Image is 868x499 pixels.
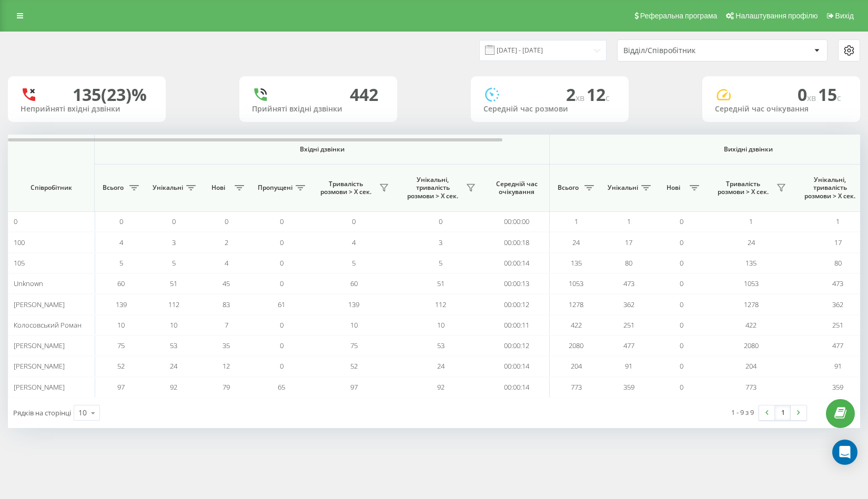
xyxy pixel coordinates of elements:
[14,258,25,268] span: 105
[252,105,385,114] div: Прийняті вхідні дзвінки
[832,300,843,309] span: 362
[117,341,125,350] span: 75
[439,238,442,247] span: 3
[832,440,857,465] div: Open Intercom Messenger
[484,335,550,356] td: 00:00:12
[680,238,683,247] span: 0
[225,238,228,247] span: 2
[735,12,817,20] span: Налаштування профілю
[278,300,285,309] span: 61
[744,341,759,350] span: 2080
[483,105,616,114] div: Середній час розмови
[731,407,754,417] div: 1 - 9 з 9
[605,92,610,104] span: c
[170,279,177,288] span: 51
[170,382,177,392] span: 92
[352,258,356,268] span: 5
[350,382,358,392] span: 97
[280,341,284,350] span: 0
[225,320,228,330] span: 7
[569,341,583,350] span: 2080
[122,145,522,154] span: Вхідні дзвінки
[350,279,358,288] span: 60
[571,382,582,392] span: 773
[566,83,587,106] span: 2
[745,258,756,268] span: 135
[78,408,87,418] div: 10
[660,184,687,192] span: Нові
[744,300,759,309] span: 1278
[623,279,634,288] span: 473
[834,258,842,268] span: 80
[14,279,43,288] span: Unknown
[352,238,356,247] span: 4
[439,217,442,226] span: 0
[73,85,147,105] div: 135 (23)%
[280,361,284,371] span: 0
[484,294,550,314] td: 00:00:12
[837,92,841,104] span: c
[587,83,610,106] span: 12
[748,238,755,247] span: 24
[117,279,125,288] span: 60
[484,377,550,398] td: 00:00:14
[205,184,231,192] span: Нові
[437,320,445,330] span: 10
[350,361,358,371] span: 52
[623,341,634,350] span: 477
[745,320,756,330] span: 422
[807,92,818,104] span: хв
[258,184,292,192] span: Пропущені
[680,279,683,288] span: 0
[14,217,17,226] span: 0
[439,258,442,268] span: 5
[836,217,840,226] span: 1
[352,217,356,226] span: 0
[680,361,683,371] span: 0
[744,279,759,288] span: 1053
[172,217,176,226] span: 0
[571,258,582,268] span: 135
[834,238,842,247] span: 17
[225,258,228,268] span: 4
[832,279,843,288] span: 473
[623,320,634,330] span: 251
[280,217,284,226] span: 0
[623,46,749,55] div: Відділ/Співробітник
[117,320,125,330] span: 10
[153,184,183,192] span: Унікальні
[172,258,176,268] span: 5
[818,83,841,106] span: 15
[278,382,285,392] span: 65
[484,356,550,376] td: 00:00:14
[348,300,359,309] span: 139
[223,300,230,309] span: 83
[223,341,230,350] span: 35
[14,382,65,392] span: [PERSON_NAME]
[223,382,230,392] span: 79
[832,320,843,330] span: 251
[680,320,683,330] span: 0
[775,405,791,420] a: 1
[576,92,587,104] span: хв
[680,382,683,392] span: 0
[745,382,756,392] span: 773
[280,238,284,247] span: 0
[680,341,683,350] span: 0
[492,180,541,196] span: Середній час очікування
[749,217,753,226] span: 1
[100,184,126,192] span: Всього
[437,279,445,288] span: 51
[680,300,683,309] span: 0
[116,300,127,309] span: 139
[484,253,550,273] td: 00:00:14
[484,273,550,294] td: 00:00:13
[117,382,125,392] span: 97
[350,85,378,105] div: 442
[437,361,445,371] span: 24
[625,258,632,268] span: 80
[168,300,179,309] span: 112
[223,361,230,371] span: 12
[14,320,82,330] span: Колосовський Роман
[640,12,718,20] span: Реферальна програма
